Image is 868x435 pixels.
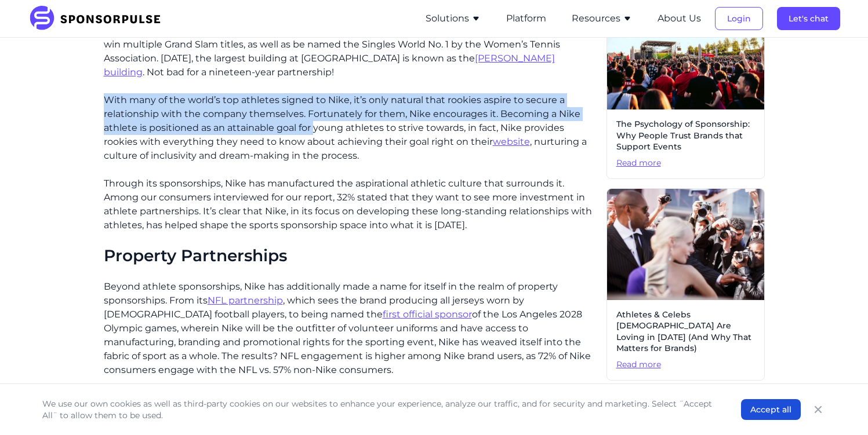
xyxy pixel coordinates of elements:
[777,13,840,24] a: Let's chat
[426,12,481,25] button: Solutions
[208,295,283,306] a: NFL partnership
[493,136,530,147] a: website
[104,280,597,377] p: Beyond athlete sponsorships, Nike has additionally made a name for itself in the realm of propert...
[104,10,597,79] p: Take [PERSON_NAME]. In [DATE], when she was only [DEMOGRAPHIC_DATA], Nike signed her to a deal es...
[616,309,755,354] span: Athletes & Celebs [DEMOGRAPHIC_DATA] Are Loving in [DATE] (And Why That Matters for Brands)
[715,7,763,30] button: Login
[715,13,763,24] a: Login
[42,398,718,421] p: We use our own cookies as well as third-party cookies on our websites to enhance your experience,...
[616,158,755,169] span: Read more
[606,188,765,381] a: Athletes & Celebs [DEMOGRAPHIC_DATA] Are Loving in [DATE] (And Why That Matters for Brands)Read more
[658,12,701,25] button: About Us
[506,12,546,25] button: Platform
[659,287,868,435] iframe: Chat Widget
[777,7,840,30] button: Let's chat
[104,93,597,163] p: With many of the world’s top athletes signed to Nike, it’s only natural that rookies aspire to se...
[607,189,764,300] img: Getty Images courtesy of Unsplash
[572,12,632,25] button: Resources
[28,6,169,31] img: SponsorPulse
[506,13,546,24] a: Platform
[104,246,597,266] h2: Property Partnerships
[104,177,597,232] p: Through its sponsorships, Nike has manufactured the aspirational athletic culture that surrounds ...
[383,309,472,320] a: first official sponsor
[658,13,701,24] a: About Us
[616,119,755,153] span: The Psychology of Sponsorship: Why People Trust Brands that Support Events
[616,359,755,371] span: Read more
